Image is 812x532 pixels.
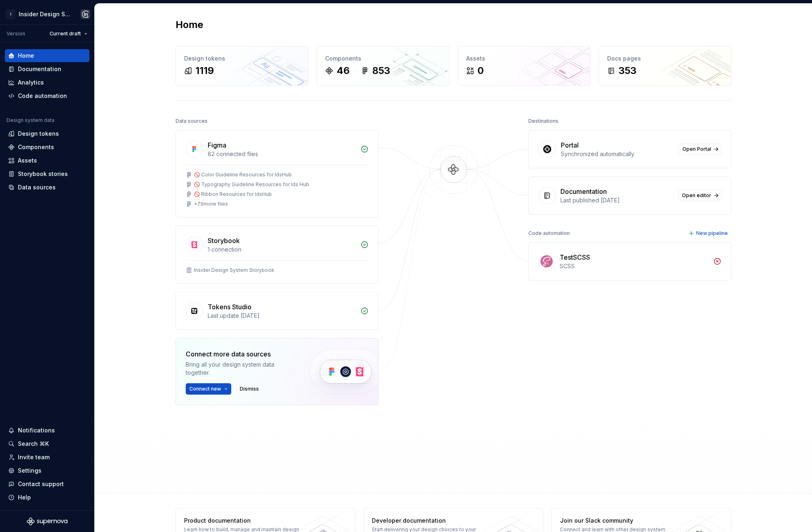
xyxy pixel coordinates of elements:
h2: Home [176,18,203,31]
div: 🚫 Ribbon Resources for IdsHub [194,191,272,198]
a: Design tokens1119 [176,46,308,86]
a: Storybook stories [5,167,89,180]
div: 353 [619,64,636,77]
div: Join our Slack community [560,517,678,525]
div: Components [18,143,54,151]
a: Assets [5,154,89,167]
span: Open Portal [682,146,711,152]
div: Tokens Studio [208,302,252,312]
div: Search ⌘K [18,440,49,448]
div: Destinations [528,115,558,127]
div: 1 connection [208,245,356,254]
a: Components [5,141,89,154]
a: Design tokens [5,127,89,140]
div: Docs pages [607,54,723,63]
a: Settings [5,464,89,477]
div: Code automation [528,228,570,239]
a: Assets0 [458,46,591,86]
div: 0 [478,64,484,77]
div: Synchronized automatically [561,150,674,158]
button: Help [5,491,89,504]
div: I [6,9,15,19]
img: Cagdas yildirim [80,9,90,19]
span: New pipeline [696,230,728,237]
div: Notifications [18,426,55,434]
button: Notifications [5,424,89,437]
span: Connect new [189,386,221,392]
div: Developer documentation [372,517,490,525]
div: Insider Design System [19,10,71,18]
a: Docs pages353 [599,46,732,86]
a: Invite team [5,451,89,464]
button: Dismiss [236,383,263,395]
div: SCSS [560,262,708,270]
a: Components46853 [317,46,449,86]
a: Storybook1 connectionInsider Design System Storybook [176,226,379,284]
div: 1119 [195,64,214,77]
div: Assets [18,156,37,165]
span: Current draft [50,30,81,37]
a: Figma82 connected files🚫 Color Guideline Resources for IdsHub🚫 Typography Guideline Resources for... [176,130,379,217]
div: Documentation [18,65,61,73]
div: Assets [466,54,582,63]
div: Last published [DATE] [560,196,673,204]
a: Analytics [5,76,89,89]
button: Current draft [46,28,91,39]
a: Open Portal [679,143,721,155]
div: Connect more data sources [186,349,295,359]
svg: Supernova Logo [27,517,67,525]
div: Data sources [18,183,56,191]
div: 46 [337,64,350,77]
a: Data sources [5,181,89,194]
div: 🚫 Typography Guideline Resources for Ids Hub [194,181,309,188]
button: New pipeline [686,228,732,239]
div: Design tokens [18,130,59,138]
div: Help [18,493,31,502]
div: Storybook stories [18,170,68,178]
div: Home [18,52,34,60]
a: Code automation [5,89,89,102]
div: Code automation [18,92,67,100]
button: Connect new [186,383,231,395]
div: Bring all your design system data together. [186,360,295,377]
a: Tokens StudioLast update [DATE] [176,292,379,330]
button: Search ⌘K [5,437,89,450]
span: Dismiss [240,386,259,392]
div: Analytics [18,78,44,87]
div: Insider Design System Storybook [194,267,274,274]
div: 82 connected files [208,150,356,158]
div: + 79 more files [194,201,228,207]
a: Documentation [5,63,89,76]
div: Contact support [18,480,64,488]
div: 853 [372,64,390,77]
div: Portal [561,140,579,150]
div: Product documentation [184,517,302,525]
div: Storybook [208,236,240,245]
div: 🚫 Color Guideline Resources for IdsHub [194,172,292,178]
button: IInsider Design SystemCagdas yildirim [2,5,93,23]
div: Design tokens [184,54,300,63]
div: Version [7,30,25,37]
div: Last update [DATE] [208,312,356,320]
div: Design system data [7,117,54,124]
div: Settings [18,467,41,475]
div: Documentation [560,187,607,196]
span: Open editor [682,192,711,199]
a: Open editor [678,190,721,201]
div: Data sources [176,115,208,127]
div: Figma [208,140,226,150]
div: Invite team [18,453,50,461]
a: Home [5,49,89,62]
div: TestSCSS [560,252,590,262]
button: Contact support [5,478,89,491]
div: Components [325,54,441,63]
